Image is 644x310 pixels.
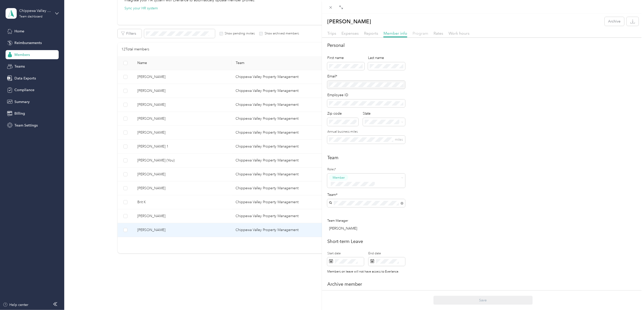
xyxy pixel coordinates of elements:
label: Start date [327,251,364,256]
div: Email* [327,74,405,79]
h2: Archive member [327,281,639,288]
label: Annual business miles [327,130,405,134]
span: Member info [383,31,407,36]
h2: Personal [327,42,639,49]
span: Program [413,31,428,36]
label: End date [369,251,405,256]
span: Reports [364,31,378,36]
p: [PERSON_NAME] [327,17,371,26]
div: State [363,111,405,116]
div: Team* [327,192,405,197]
span: Team Manager [327,219,348,223]
span: Rates [434,31,443,36]
div: First name [327,55,364,60]
span: Expenses [341,31,359,36]
span: Trips [327,31,336,36]
h2: Short-term Leave [327,238,639,245]
h2: Team [327,154,639,161]
div: [PERSON_NAME] [329,226,405,231]
span: Member [333,175,345,180]
button: Member [329,174,348,181]
div: Last name [368,55,405,60]
iframe: Everlance-gr Chat Button Frame [616,282,644,310]
div: Zip code [327,111,358,116]
span: miles [395,137,403,142]
div: Employee ID [327,92,405,98]
label: Roles* [327,167,405,172]
button: Archive [605,17,624,26]
span: Work hours [448,31,469,36]
div: Members on leave will not have access to Everlance. [327,270,412,274]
